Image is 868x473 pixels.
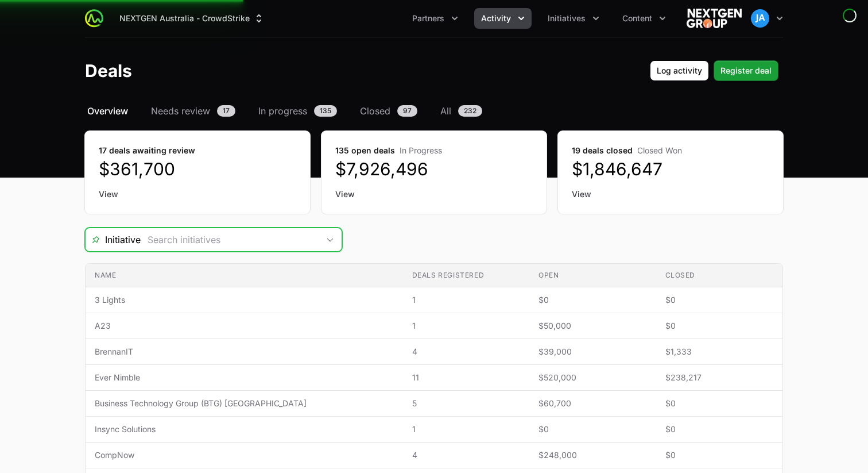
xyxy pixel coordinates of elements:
[665,346,774,357] span: $1,333
[95,320,394,332] span: A23
[538,294,646,306] span: $0
[720,64,772,78] span: Register deal
[538,320,646,332] span: $50,000
[95,372,394,383] span: Ever Nimble
[622,13,652,24] span: Content
[538,346,646,357] span: $39,000
[541,8,606,29] button: Initiatives
[141,228,319,251] input: Search initiatives
[412,372,520,383] span: 11
[615,8,673,29] div: Content menu
[400,145,442,155] span: In Progress
[440,104,451,118] span: All
[99,159,296,179] dd: $361,700
[95,346,394,357] span: BrennanIT
[538,398,646,409] span: $60,700
[149,104,238,118] a: Needs review17
[572,159,769,179] dd: $1,846,647
[541,8,606,29] div: Initiatives menu
[99,189,296,200] a: View
[412,424,520,435] span: 1
[113,8,272,29] div: Supplier switch menu
[412,320,520,332] span: 1
[256,104,339,118] a: In progress135
[314,105,337,117] span: 135
[665,320,774,332] span: $0
[665,398,774,409] span: $0
[572,145,769,156] dt: 19 deals closed
[87,104,128,118] span: Overview
[86,264,403,287] th: Name
[687,7,742,30] img: NEXTGEN Australia
[637,145,682,155] span: Closed Won
[397,105,417,117] span: 97
[335,145,533,156] dt: 135 open deals
[650,60,709,81] button: Log activity
[751,9,769,28] img: John Aziz
[538,449,646,461] span: $248,000
[319,228,342,251] div: Open
[217,105,235,117] span: 17
[403,264,529,287] th: Deals registered
[151,104,210,118] span: Needs review
[335,159,533,179] dd: $7,926,496
[95,398,394,409] span: Business Technology Group (BTG) [GEOGRAPHIC_DATA]
[85,104,130,118] a: Overview
[95,294,394,306] span: 3 Lights
[99,145,296,156] dt: 17 deals awaiting review
[405,8,465,29] div: Partners menu
[412,449,520,461] span: 4
[538,372,646,383] span: $520,000
[529,264,656,287] th: Open
[548,13,586,24] span: Initiatives
[474,8,532,29] button: Activity
[665,449,774,461] span: $0
[665,294,774,306] span: $0
[258,104,307,118] span: In progress
[103,8,673,29] div: Main navigation
[665,372,774,383] span: $238,217
[358,104,420,118] a: Closed97
[656,264,783,287] th: Closed
[572,189,769,200] a: View
[474,8,532,29] div: Activity menu
[650,60,778,81] div: Primary actions
[458,105,482,117] span: 232
[113,8,272,29] button: NEXTGEN Australia - CrowdStrike
[481,13,511,24] span: Activity
[95,424,394,435] span: Insync Solutions
[412,346,520,357] span: 4
[360,104,390,118] span: Closed
[714,60,778,81] button: Register deal
[538,424,646,435] span: $0
[95,449,394,461] span: CompNow
[438,104,485,118] a: All232
[86,233,141,247] span: Initiative
[405,8,465,29] button: Partners
[412,13,444,24] span: Partners
[85,9,103,28] img: ActivitySource
[657,64,702,78] span: Log activity
[335,189,533,200] a: View
[412,294,520,306] span: 1
[412,398,520,409] span: 5
[85,104,783,118] nav: Deals navigation
[85,60,132,81] h1: Deals
[665,424,774,435] span: $0
[615,8,673,29] button: Content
